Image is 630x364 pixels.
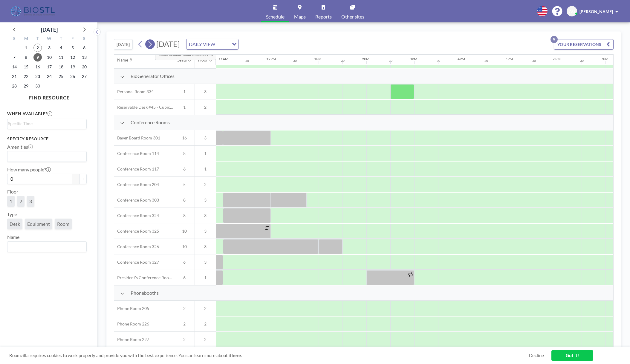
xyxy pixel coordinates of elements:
label: Name [7,234,19,240]
span: Sunday, September 14, 2025 [10,63,19,71]
span: Other sites [341,14,364,19]
div: 4PM [458,57,465,61]
span: Conference Room 303 [114,197,159,203]
span: 2 [195,306,216,311]
div: 7PM [601,57,608,61]
input: Search for option [8,243,83,251]
p: 9 [551,36,558,43]
span: 6 [174,259,195,265]
span: Saturday, September 27, 2025 [80,72,88,81]
span: 10 [174,228,195,234]
div: 5PM [505,57,513,61]
input: Search for option [217,40,228,48]
span: Friday, September 19, 2025 [68,63,77,71]
div: T [55,35,67,43]
span: Monday, September 1, 2025 [22,44,30,52]
span: Conference Rooms [131,119,170,125]
span: Friday, September 12, 2025 [68,53,77,62]
span: 3 [195,259,216,265]
span: 2 [195,182,216,187]
span: Equipment [27,221,50,227]
span: Wednesday, September 24, 2025 [45,72,53,81]
span: President's Conference Room - 109 [114,275,174,280]
div: 30 [245,59,249,63]
span: Saturday, September 20, 2025 [80,63,88,71]
div: W [44,35,55,43]
span: Saturday, September 6, 2025 [80,44,88,52]
div: [DATE] [41,25,58,34]
a: here. [232,353,242,358]
span: Sunday, September 7, 2025 [10,53,19,62]
span: Wednesday, September 3, 2025 [45,44,53,52]
span: 1 [195,166,216,172]
span: Thursday, September 25, 2025 [57,72,65,81]
span: 1 [10,198,12,204]
div: 12PM [266,57,276,61]
span: Conference Room 325 [114,228,159,234]
div: 30 [437,59,440,63]
span: 2 [174,321,195,327]
div: Name [117,57,128,63]
span: Phone Room 205 [114,306,149,311]
span: 2 [174,337,195,342]
span: 16 [174,135,195,141]
span: DAILY VIEW [188,40,216,48]
span: Tuesday, September 9, 2025 [33,53,42,62]
h3: Specify resource [7,136,87,142]
span: 1 [195,275,216,280]
span: Conference Room 204 [114,182,159,187]
button: + [79,174,87,184]
span: 3 [195,213,216,218]
button: - [72,174,79,184]
span: Thursday, September 11, 2025 [57,53,65,62]
span: Monday, September 29, 2025 [22,82,30,90]
span: [DATE] [156,39,180,48]
span: Phone Room 226 [114,321,149,327]
span: Phone Room 227 [114,337,149,342]
span: 3 [195,197,216,203]
span: 1 [174,89,195,94]
span: Reports [315,14,332,19]
span: Phonebooths [131,290,159,296]
span: Monday, September 15, 2025 [22,63,30,71]
div: S [78,35,90,43]
span: Schedule [266,14,285,19]
span: 6 [174,166,195,172]
span: Tuesday, September 2, 2025 [33,44,42,52]
span: Sunday, September 21, 2025 [10,72,19,81]
span: Tuesday, September 23, 2025 [33,72,42,81]
b: 2:30 PM [199,52,213,57]
span: 8 [174,151,195,156]
span: Reservable Desk #45 - Cubicle Area (Office 206) [114,105,174,110]
div: 3PM [410,57,417,61]
label: Type [7,211,17,217]
span: Conference Room 117 [114,166,159,172]
div: S [9,35,20,43]
input: Search for option [8,120,83,127]
span: 2 [19,198,22,204]
div: 30 [484,59,488,63]
span: Conference Room 326 [114,244,159,249]
span: Thursday, September 4, 2025 [57,44,65,52]
img: organization-logo [10,5,57,17]
span: 2 [195,321,216,327]
span: 8 [174,197,195,203]
div: 6PM [553,57,561,61]
span: Conference Room 327 [114,259,159,265]
span: 3 [195,244,216,249]
div: F [67,35,78,43]
span: 2 [174,306,195,311]
span: Wednesday, September 10, 2025 [45,53,53,62]
span: Sunday, September 28, 2025 [10,82,19,90]
span: Tuesday, September 16, 2025 [33,63,42,71]
span: 3 [195,228,216,234]
span: 6 [174,275,195,280]
div: 30 [580,59,584,63]
div: 30 [341,59,345,63]
a: Got it! [551,350,593,361]
div: T [32,35,44,43]
span: [PERSON_NAME] [579,9,613,14]
div: 2PM [362,57,369,61]
span: Roomzilla requires cookies to work properly and provide you with the best experience. You can lea... [9,353,529,358]
span: Wednesday, September 17, 2025 [45,63,53,71]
